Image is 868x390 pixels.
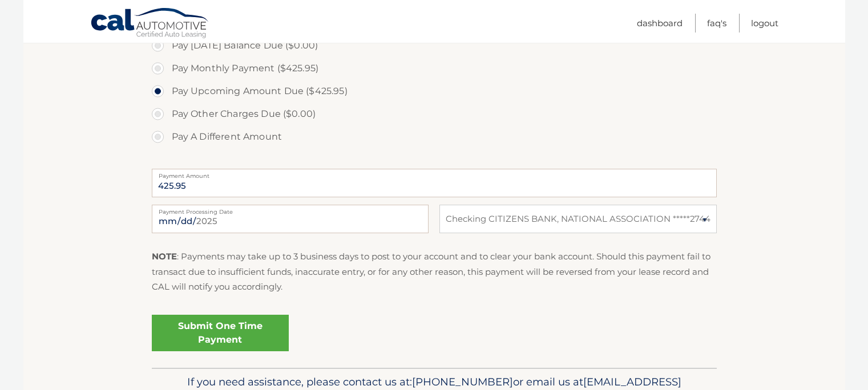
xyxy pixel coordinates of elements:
input: Payment Date [152,205,429,233]
label: Pay A Different Amount [152,125,717,148]
label: Payment Processing Date [152,205,429,214]
label: Pay Other Charges Due ($0.00) [152,103,717,125]
label: Payment Amount [152,169,717,178]
p: : Payments may take up to 3 business days to post to your account and to clear your bank account.... [152,249,717,294]
label: Pay [DATE] Balance Due ($0.00) [152,34,717,57]
a: Submit One Time Payment [152,315,289,351]
input: Payment Amount [152,169,717,197]
label: Pay Monthly Payment ($425.95) [152,57,717,80]
a: Cal Automotive [90,7,210,40]
a: Logout [751,14,778,32]
span: [PHONE_NUMBER] [412,375,513,388]
a: Dashboard [637,14,683,32]
label: Pay Upcoming Amount Due ($425.95) [152,80,717,103]
a: FAQ's [707,14,726,32]
strong: NOTE [152,251,177,262]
